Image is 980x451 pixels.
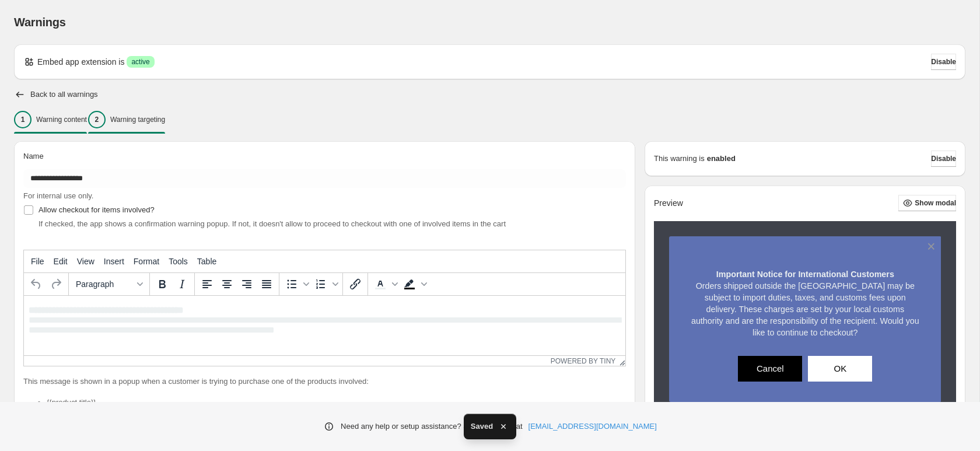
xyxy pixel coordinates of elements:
[24,296,625,355] iframe: Rich Text Area
[197,274,217,294] button: Align left
[110,115,165,124] p: Warning targeting
[38,219,506,228] span: If checked, the app shows a confirmation warning popup. If not, it doesn't allow to proceed to ch...
[23,191,93,200] span: For internal use only.
[38,205,155,214] span: Allow checkout for items involved?
[30,90,98,99] h2: Back to all warnings
[528,421,657,432] a: [EMAIL_ADDRESS][DOMAIN_NAME]
[23,376,626,387] p: This message is shown in a popup when a customer is trying to purchase one of the products involved:
[345,274,365,294] button: Insert/edit link
[152,274,172,294] button: Bold
[47,397,626,408] li: {{product.title}}
[654,153,705,165] p: This warning is
[77,257,94,266] span: View
[104,257,124,266] span: Insert
[237,274,257,294] button: Align right
[551,357,616,365] a: Powered by Tiny
[88,107,165,132] button: 2Warning targeting
[131,57,149,67] span: active
[311,274,340,294] div: Numbered list
[931,54,956,70] button: Disable
[808,356,872,382] button: OK
[23,152,44,160] span: Name
[14,16,66,29] span: Warnings
[71,274,147,294] button: Formats
[707,153,736,165] strong: enabled
[931,57,956,67] span: Disable
[26,274,46,294] button: Undo
[46,274,66,294] button: Redo
[931,154,956,163] span: Disable
[169,257,188,266] span: Tools
[36,115,87,124] p: Warning content
[615,356,625,366] div: Resize
[14,107,87,132] button: 1Warning content
[471,421,493,432] span: Saved
[654,198,683,208] h2: Preview
[716,270,894,279] strong: Important Notice for International Customers
[898,195,956,211] button: Show modal
[37,56,124,68] p: Embed app extension is
[134,257,159,266] span: Format
[76,279,133,289] span: Paragraph
[370,274,400,294] div: Text color
[691,281,919,337] span: Orders shipped outside the [GEOGRAPHIC_DATA] may be subject to import duties, taxes, and customs ...
[31,257,44,266] span: File
[282,274,311,294] div: Bullet list
[172,274,192,294] button: Italic
[197,257,216,266] span: Table
[257,274,276,294] button: Justify
[14,111,32,128] div: 1
[400,274,429,294] div: Background color
[88,111,106,128] div: 2
[54,257,68,266] span: Edit
[738,356,802,382] button: Cancel
[217,274,237,294] button: Align center
[931,151,956,167] button: Disable
[915,198,956,208] span: Show modal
